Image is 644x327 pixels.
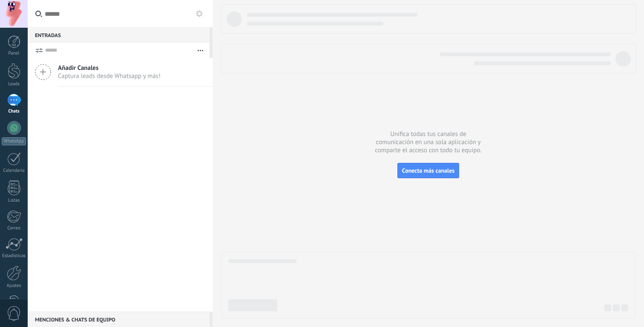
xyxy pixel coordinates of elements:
div: Menciones & Chats de equipo [28,312,210,327]
div: Panel [2,51,26,56]
div: Leads [2,81,26,87]
div: Correo [2,226,26,231]
span: Añadir Canales [58,64,161,72]
button: Conecta más canales [397,163,459,178]
div: Chats [2,109,26,114]
div: Entradas [28,27,210,43]
span: Captura leads desde Whatsapp y más! [58,72,161,80]
div: Calendario [2,168,26,174]
span: Conecta más canales [402,167,454,174]
div: Ajustes [2,283,26,289]
div: Listas [2,198,26,203]
div: Estadísticas [2,253,26,259]
div: WhatsApp [2,137,26,145]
